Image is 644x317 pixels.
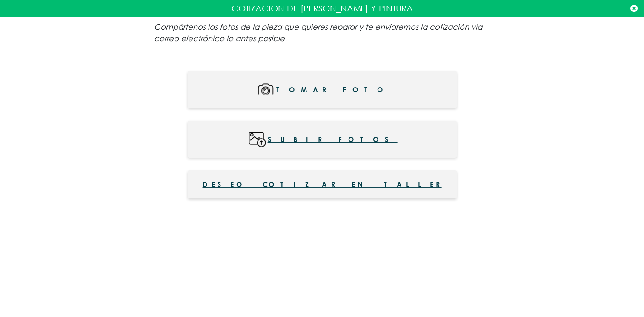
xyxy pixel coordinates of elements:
button: Tomar foto [188,71,457,108]
button: Subir fotos [188,121,457,158]
img: wWc3mI9nliSrAAAAABJRU5ErkJggg== [247,130,268,149]
span: Tomar foto [276,80,389,99]
span: Deseo cotizar en taller [203,179,442,190]
span: Subir fotos [268,130,398,149]
img: mMoqUg+Y6aUS6LnDlxD7Bo0MZxWs6HFM5cnHM4Qtg4Rn [255,80,276,99]
p: COTIZACION DE [PERSON_NAME] Y PINTURA [6,2,638,15]
button: Deseo cotizar en taller [188,170,457,198]
p: Compártenos las fotos de la pieza que quieres reparar y te enviaremos la cotización vía correo el... [154,21,490,44]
